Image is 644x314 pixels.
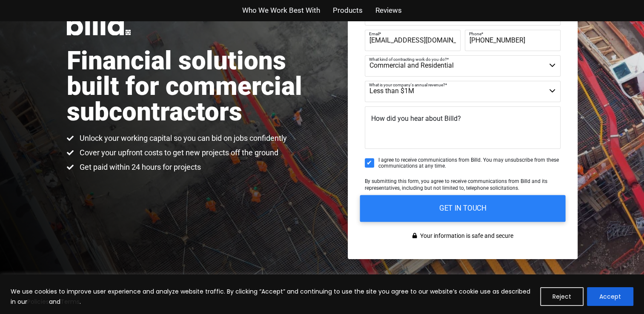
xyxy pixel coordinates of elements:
span: Get paid within 24 hours for projects [77,162,201,172]
a: Who We Work Best With [242,4,320,17]
span: Unlock your working capital so you can bid on jobs confidently [77,133,287,143]
span: Email [369,31,379,36]
span: I agree to receive communications from Billd. You may unsubscribe from these communications at an... [378,157,561,169]
span: How did you hear about Billd? [371,114,461,123]
input: I agree to receive communications from Billd. You may unsubscribe from these communications at an... [365,158,374,168]
a: Terms [60,297,80,306]
span: By submitting this form, you agree to receive communications from Billd and its representatives, ... [365,178,547,191]
h1: Financial solutions built for commercial subcontractors [67,48,322,125]
p: We use cookies to improve user experience and analyze website traffic. By clicking “Accept” and c... [11,286,534,307]
span: Phone [469,31,481,36]
span: Your information is safe and secure [418,230,513,242]
a: Reviews [375,4,402,17]
span: Cover your upfront costs to get new projects off the ground [77,148,278,158]
button: Accept [587,287,633,306]
a: Policies [27,297,49,306]
a: Products [333,4,363,17]
input: GET IN TOUCH [360,195,565,222]
button: Reject [540,287,584,306]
